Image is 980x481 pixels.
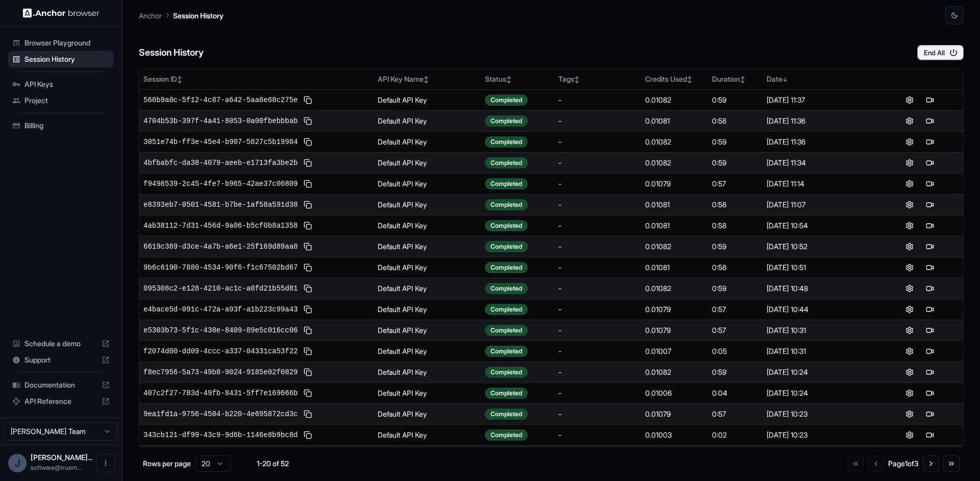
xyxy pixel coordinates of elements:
[173,10,224,21] p: Session History
[8,352,114,368] div: Support
[506,76,511,83] span: ↕
[143,430,298,440] span: 343cb121-df99-43c9-9d6b-1146e8b9bc8d
[767,221,872,231] div: [DATE] 10:54
[24,54,110,64] span: Session History
[558,158,637,168] div: -
[645,262,704,273] div: 0.01081
[485,94,528,106] div: Completed
[485,346,528,357] div: Completed
[485,262,528,273] div: Completed
[143,262,298,273] span: 9b6c6190-7880-4534-90f6-f1c67502bd67
[767,242,872,252] div: [DATE] 10:52
[558,325,637,335] div: -
[645,158,704,168] div: 0.01082
[558,346,637,356] div: -
[645,409,704,419] div: 0.01079
[485,304,528,315] div: Completed
[8,454,27,472] div: J
[8,92,114,109] div: Project
[24,38,110,48] span: Browser Playground
[767,430,872,440] div: [DATE] 10:23
[374,278,481,299] td: Default API Key
[143,137,298,147] span: 3051e74b-ff3e-45e4-b907-5827c5b19984
[143,304,298,315] span: e4bace5d-091c-472a-a93f-a1b223c99a43
[645,283,704,294] div: 0.01082
[645,242,704,252] div: 0.01082
[712,304,758,315] div: 0:57
[8,117,114,134] div: Billing
[485,429,528,441] div: Completed
[782,76,788,83] span: ↓
[374,173,481,194] td: Default API Key
[143,367,298,377] span: f8ec7956-5a73-49b8-9024-9185e02f0829
[767,95,872,105] div: [DATE] 11:37
[558,137,637,147] div: -
[23,8,100,18] img: Anchor Logo
[24,380,97,390] span: Documentation
[767,74,872,84] div: Date
[24,355,97,365] span: Support
[558,95,637,105] div: -
[24,396,97,406] span: API Reference
[139,10,224,21] nav: breadcrumb
[767,179,872,189] div: [DATE] 11:14
[485,283,528,294] div: Completed
[485,74,550,84] div: Status
[712,388,758,398] div: 0:04
[767,262,872,273] div: [DATE] 10:51
[8,377,114,393] div: Documentation
[374,382,481,403] td: Default API Key
[143,74,370,84] div: Session ID
[888,459,919,469] div: Page 1 of 3
[558,283,637,294] div: -
[8,393,114,410] div: API Reference
[558,179,637,189] div: -
[374,110,481,131] td: Default API Key
[645,430,704,440] div: 0.01003
[712,283,758,294] div: 0:59
[485,136,528,148] div: Completed
[558,221,637,231] div: -
[645,221,704,231] div: 0.01081
[143,388,298,398] span: 407c2f27-783d-49fb-8431-5ff7e169666b
[485,178,528,189] div: Completed
[558,409,637,419] div: -
[177,76,182,83] span: ↕
[374,341,481,362] td: Default API Key
[8,76,114,92] div: API Keys
[645,200,704,210] div: 0.01081
[712,200,758,210] div: 0:58
[31,464,82,471] span: software@truemeter.com
[143,242,298,252] span: 6619c369-d3ce-4a7b-a6e1-25f169d89aa8
[485,388,528,399] div: Completed
[8,335,114,352] div: Schedule a demo
[712,158,758,168] div: 0:59
[143,459,191,469] p: Rows per page
[247,459,298,469] div: 1-20 of 52
[485,220,528,231] div: Completed
[485,115,528,127] div: Completed
[645,74,704,84] div: Credits Used
[558,388,637,398] div: -
[558,430,637,440] div: -
[712,409,758,419] div: 0:57
[374,257,481,278] td: Default API Key
[374,194,481,215] td: Default API Key
[645,116,704,126] div: 0.01081
[574,76,579,83] span: ↕
[712,242,758,252] div: 0:59
[374,299,481,320] td: Default API Key
[767,346,872,356] div: [DATE] 10:31
[767,200,872,210] div: [DATE] 11:07
[485,199,528,210] div: Completed
[143,95,298,105] span: 560b9a0c-5f12-4c87-a642-5aa8e68c275e
[767,409,872,419] div: [DATE] 10:23
[24,95,110,106] span: Project
[712,116,758,126] div: 0:58
[485,367,528,378] div: Completed
[645,346,704,356] div: 0.01007
[712,179,758,189] div: 0:57
[712,430,758,440] div: 0:02
[712,221,758,231] div: 0:58
[712,346,758,356] div: 0:05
